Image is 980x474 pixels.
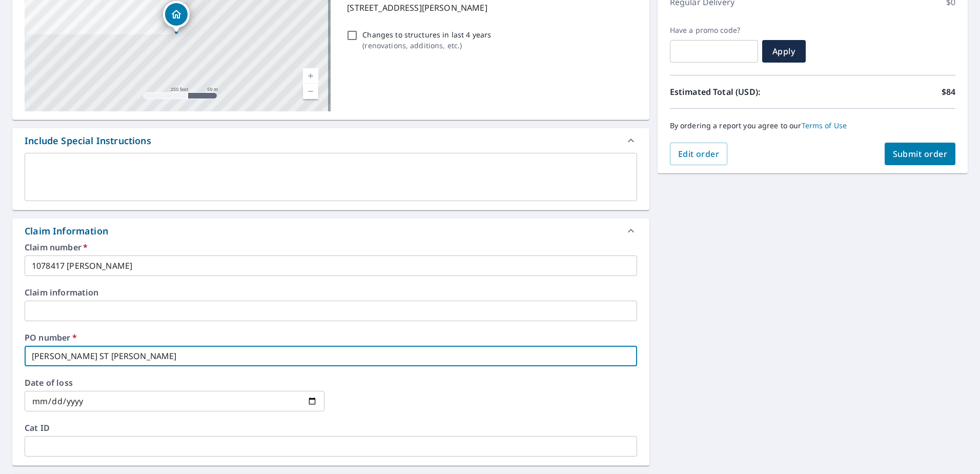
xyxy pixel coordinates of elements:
[25,134,151,148] div: Include Special Instructions
[12,219,649,243] div: Claim Information
[362,29,491,40] p: Changes to structures in last 4 years
[347,2,632,14] p: [STREET_ADDRESS][PERSON_NAME]
[303,84,318,99] a: Current Level 17, Zoom Out
[362,40,491,51] p: ( renovations, additions, etc. )
[303,68,318,84] a: Current Level 17, Zoom In
[770,46,798,57] span: Apply
[25,224,108,238] div: Claim Information
[12,128,649,153] div: Include Special Instructions
[678,148,720,160] span: Edit order
[762,40,806,63] button: Apply
[670,121,955,130] p: By ordering a report you agree to our
[25,288,637,297] label: Claim information
[25,333,637,342] label: PO number
[885,143,956,165] button: Submit order
[670,143,728,165] button: Edit order
[670,86,813,98] p: Estimated Total (USD):
[25,243,637,251] label: Claim number
[163,1,190,33] div: Dropped pin, building 1, Residential property, 23 Juniper Rd Franklin, MA 02038
[25,424,637,432] label: Cat ID
[670,26,758,35] label: Have a promo code?
[893,148,948,160] span: Submit order
[802,121,847,130] a: Terms of Use
[942,86,955,98] p: $84
[25,379,324,387] label: Date of loss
